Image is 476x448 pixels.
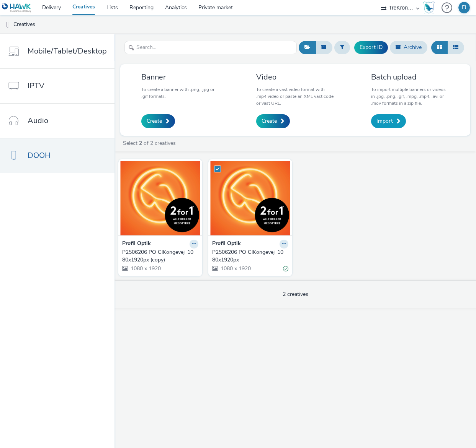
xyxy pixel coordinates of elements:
[212,248,285,264] div: P2506206 PO GlKongevej_1080x1920px
[141,72,219,82] h3: Banner
[376,117,393,125] span: Import
[354,41,388,54] button: Export ID
[371,72,449,82] h3: Batch upload
[423,2,438,14] a: Hawk Academy
[256,86,334,107] p: To create a vast video format with .mp4 video or paste an XML vast code or vast URL.
[256,72,334,82] h3: Video
[122,240,151,248] strong: Profil Optik
[390,41,427,54] button: Archive
[28,150,51,161] span: DOOH
[147,117,162,125] span: Create
[122,248,195,264] div: P2506206 PO GlKongevej_1080x1920px (copy)
[130,265,161,272] span: 1080 x 1920
[124,41,297,54] input: Search...
[371,114,406,128] a: Import
[262,117,277,125] span: Create
[28,45,107,57] span: Mobile/Tablet/Desktop
[431,41,448,54] button: Grid
[210,161,290,235] img: P2506206 PO GlKongevej_1080x1920px visual
[447,41,464,54] button: Table
[220,265,251,272] span: 1080 x 1920
[139,140,142,147] strong: 2
[371,86,449,107] p: To import multiple banners or videos in .jpg, .png, .gif, .mpg, .mp4, .avi or .mov formats in a z...
[212,248,288,264] a: P2506206 PO GlKongevej_1080x1920px
[4,21,11,29] img: dooh
[141,114,175,128] a: Create
[122,248,198,264] a: P2506206 PO GlKongevej_1080x1920px (copy)
[120,161,200,235] img: P2506206 PO GlKongevej_1080x1920px (copy) visual
[423,2,435,14] img: Hawk Academy
[462,2,466,13] div: FJ
[141,86,219,100] p: To create a banner with .png, .jpg or .gif formats.
[122,140,179,147] a: Select of 2 creatives
[28,115,48,126] span: Audio
[28,80,44,91] span: IPTV
[212,240,241,248] strong: Profil Optik
[283,291,308,298] span: 2 creatives
[283,265,288,273] div: Valid
[256,114,290,128] a: Create
[2,3,31,13] img: undefined Logo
